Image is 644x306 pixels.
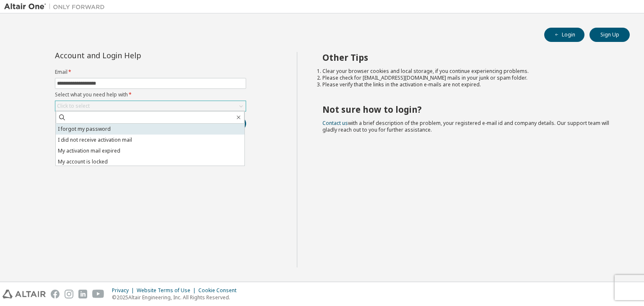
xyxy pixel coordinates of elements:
label: Select what you need help with [55,91,246,98]
img: linkedin.svg [78,290,87,298]
img: altair_logo.svg [3,290,46,298]
h2: Not sure how to login? [322,104,615,115]
li: Please verify that the links in the activation e-mails are not expired. [322,81,615,88]
h2: Other Tips [322,52,615,63]
div: Click to select [55,101,246,111]
li: Please check for [EMAIL_ADDRESS][DOMAIN_NAME] mails in your junk or spam folder. [322,75,615,81]
button: Login [544,28,584,42]
div: Website Terms of Use [137,287,198,294]
img: facebook.svg [51,290,60,298]
li: Clear your browser cookies and local storage, if you continue experiencing problems. [322,68,615,75]
img: instagram.svg [65,290,73,298]
a: Contact us [322,119,348,127]
li: I forgot my password [56,124,244,135]
img: Altair One [4,3,109,11]
div: Cookie Consent [198,287,241,294]
button: Sign Up [589,28,630,42]
p: © 2025 Altair Engineering, Inc. All Rights Reserved. [112,294,241,301]
img: youtube.svg [92,290,104,298]
label: Email [55,69,246,75]
div: Click to select [57,103,90,109]
div: Privacy [112,287,137,294]
div: Account and Login Help [55,52,208,59]
span: with a brief description of the problem, your registered e-mail id and company details. Our suppo... [322,119,609,133]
